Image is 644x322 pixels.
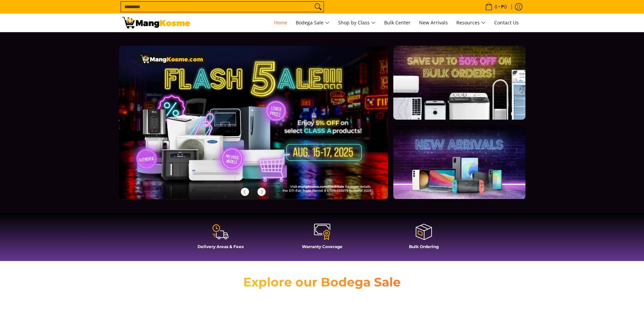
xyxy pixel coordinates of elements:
h2: Explore our Bodega Sale [224,275,420,290]
a: Home [271,14,291,32]
span: New Arrivals [419,19,448,26]
a: Contact Us [491,14,522,32]
img: Mang Kosme: Your Home Appliances Warehouse Sale Partner! [122,17,190,28]
span: • [483,3,509,11]
a: Bulk Ordering [376,223,471,254]
a: Warranty Coverage [275,223,370,254]
button: Previous [237,184,252,199]
h4: Warranty Coverage [275,244,370,249]
button: Next [254,184,269,199]
button: Search [313,2,324,12]
a: Bodega Sale [292,14,333,32]
span: Contact Us [494,19,519,26]
span: Shop by Class [338,19,376,27]
a: Shop by Class [335,14,379,32]
span: 0 [494,4,498,9]
a: Bulk Center [381,14,414,32]
a: New Arrivals [416,14,451,32]
span: Bulk Center [384,19,411,26]
a: Delivery Areas & Fees [173,223,268,254]
span: Resources [456,19,486,27]
nav: Main Menu [197,14,522,32]
span: ₱0 [500,4,508,9]
a: More [119,46,410,210]
span: Home [274,19,287,26]
span: Bodega Sale [296,19,330,27]
h4: Bulk Ordering [376,244,471,249]
a: Resources [453,14,489,32]
h4: Delivery Areas & Fees [173,244,268,249]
